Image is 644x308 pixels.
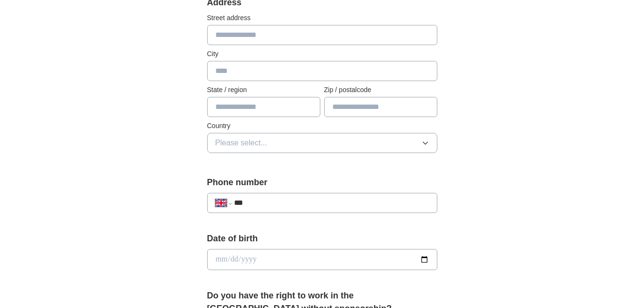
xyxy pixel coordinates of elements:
[324,85,437,95] label: Zip / postalcode
[207,176,437,189] label: Phone number
[207,85,320,95] label: State / region
[207,13,437,23] label: Street address
[207,232,437,245] label: Date of birth
[215,137,268,149] span: Please select...
[207,121,437,131] label: Country
[207,49,437,59] label: City
[207,133,437,153] button: Please select...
